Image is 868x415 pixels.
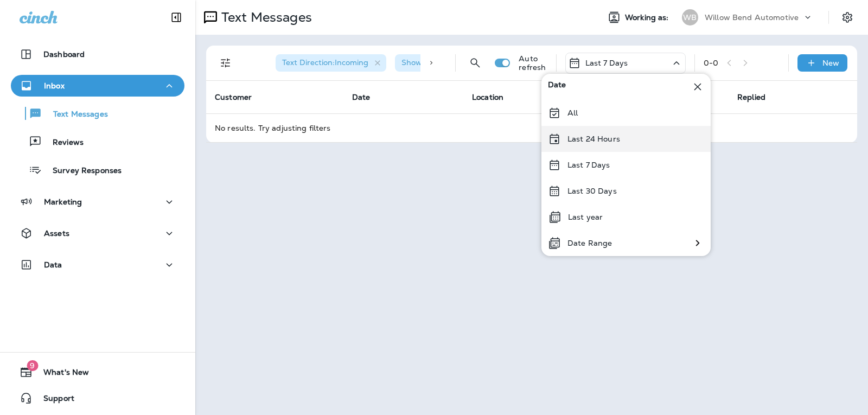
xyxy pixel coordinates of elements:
[42,110,108,120] p: Text Messages
[11,191,184,213] button: Marketing
[567,135,620,143] p: Last 24 Hours
[11,254,184,276] button: Data
[401,58,532,67] span: Show Start/Stop/Unsubscribe : true
[567,239,612,247] p: Date Range
[352,92,371,102] span: Date
[206,113,857,142] td: No results. Try adjusting filters
[11,222,184,244] button: Assets
[27,360,38,371] span: 9
[215,92,252,102] span: Customer
[43,50,85,59] p: Dashboard
[567,108,578,117] p: All
[11,102,184,125] button: Text Messages
[548,80,566,93] span: Date
[33,368,89,381] span: What's New
[11,361,184,383] button: 9What's New
[705,13,799,22] p: Willow Bend Automotive
[395,54,550,72] div: Show Start/Stop/Unsubscribe:true
[625,13,671,22] span: Working as:
[472,92,503,102] span: Location
[464,52,486,74] button: Search Messages
[161,7,192,28] button: Collapse Sidebar
[42,138,84,148] p: Reviews
[11,387,184,409] button: Support
[217,9,312,25] p: Text Messages
[838,8,857,27] button: Settings
[11,75,184,97] button: Inbox
[282,58,368,67] span: Text Direction : Incoming
[519,54,547,72] p: Auto refresh
[33,394,74,407] span: Support
[215,52,237,74] button: Filters
[822,59,839,67] p: New
[737,92,765,102] span: Replied
[567,187,617,195] p: Last 30 Days
[11,130,184,153] button: Reviews
[704,59,718,67] div: 0 - 0
[682,9,698,25] div: WB
[568,213,603,221] p: Last year
[276,54,386,72] div: Text Direction:Incoming
[44,229,69,238] p: Assets
[11,158,184,181] button: Survey Responses
[42,166,122,176] p: Survey Responses
[585,59,628,67] p: Last 7 Days
[44,260,62,269] p: Data
[44,197,82,206] p: Marketing
[11,43,184,65] button: Dashboard
[567,161,610,169] p: Last 7 Days
[44,81,65,90] p: Inbox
